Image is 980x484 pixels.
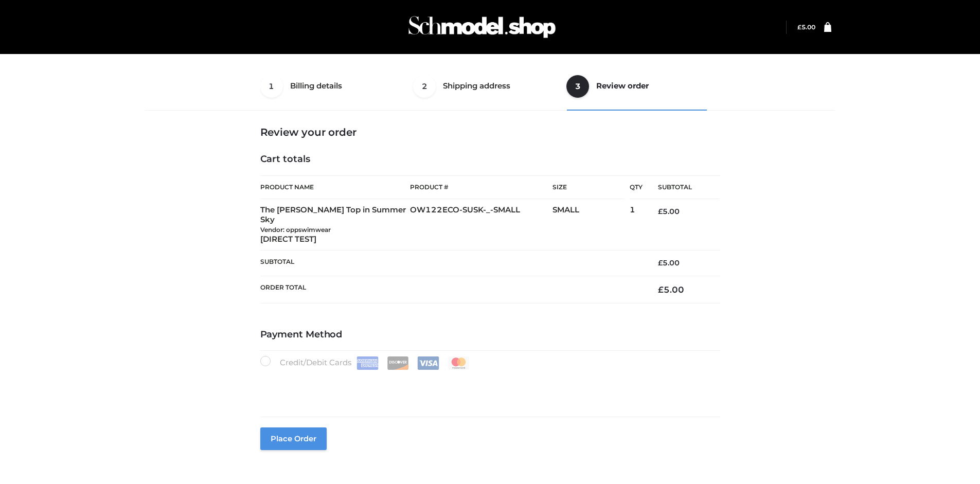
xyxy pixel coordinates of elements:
span: £ [658,258,663,267]
a: £5.00 [797,23,815,31]
img: Mastercard [448,356,470,370]
img: Schmodel Admin 964 [405,7,559,47]
img: Amex [357,356,379,370]
label: Credit/Debit Cards [260,356,471,370]
th: Subtotal [643,176,720,199]
span: £ [797,23,801,31]
img: Discover [387,356,409,370]
th: Subtotal [260,250,643,276]
td: 1 [630,199,643,250]
th: Order Total [260,276,643,303]
th: Product # [410,175,553,199]
bdi: 5.00 [658,207,680,216]
th: Size [553,176,625,199]
bdi: 5.00 [658,284,684,295]
h4: Payment Method [260,329,720,340]
iframe: Secure payment input frame [258,368,718,405]
bdi: 5.00 [658,258,680,267]
th: Product Name [260,175,411,199]
bdi: 5.00 [797,23,815,31]
img: Visa [417,356,439,370]
h3: Review your order [260,126,720,138]
th: Qty [630,175,643,199]
h4: Cart totals [260,154,720,165]
td: The [PERSON_NAME] Top in Summer Sky [DIRECT TEST] [260,199,411,250]
td: OW122ECO-SUSK-_-SMALL [410,199,553,250]
td: SMALL [553,199,630,250]
button: Place order [260,427,327,450]
span: £ [658,284,664,295]
small: Vendor: oppswimwear [260,226,331,234]
span: £ [658,207,663,216]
